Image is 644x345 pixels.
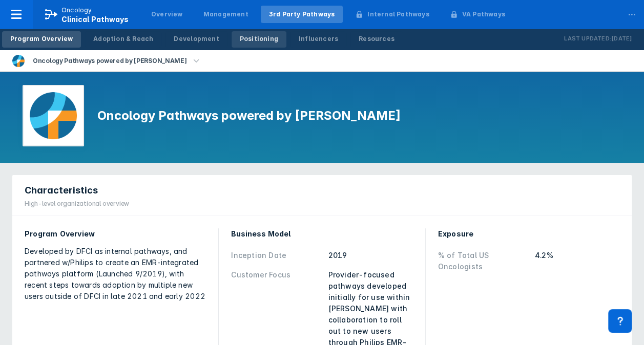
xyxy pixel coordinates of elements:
img: dfci-pathways [30,92,77,139]
div: Overview [151,10,183,19]
div: VA Pathways [462,10,505,19]
div: Development [174,34,219,44]
a: Influencers [290,31,346,48]
a: 3rd Party Pathways [261,6,343,23]
p: [DATE] [611,34,632,44]
a: Development [165,31,227,48]
div: % of Total US Oncologists [438,250,529,272]
div: Inception Date [231,250,322,261]
a: Resources [350,31,403,48]
div: Internal Pathways [367,10,429,19]
div: Management [203,10,248,19]
a: Overview [143,6,191,23]
div: ... [621,2,642,23]
div: Contact Support [608,309,632,333]
div: Influencers [299,34,338,44]
p: Oncology [61,6,92,15]
p: Last Updated: [564,34,611,44]
div: Program Overview [25,228,206,240]
div: Adoption & Reach [93,34,153,44]
div: Developed by DFCI as internal pathways, and partnered w/Philips to create an EMR-integrated pathw... [25,246,206,302]
span: Characteristics [25,184,98,197]
div: Exposure [438,228,619,240]
a: Positioning [232,31,286,48]
div: Oncology Pathways powered by [PERSON_NAME] [29,54,191,68]
div: 2019 [328,250,412,261]
div: Program Overview [10,34,73,44]
div: Business Model [231,228,412,240]
div: Positioning [240,34,278,44]
img: dfci-pathways [12,55,25,67]
div: High-level organizational overview [25,199,129,208]
h1: Oncology Pathways powered by [PERSON_NAME] [97,107,401,124]
a: Program Overview [2,31,81,48]
span: Clinical Pathways [61,15,129,24]
div: 4.2% [535,250,619,272]
div: 3rd Party Pathways [269,10,335,19]
div: Resources [359,34,394,44]
a: Management [195,6,257,23]
a: Adoption & Reach [85,31,161,48]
